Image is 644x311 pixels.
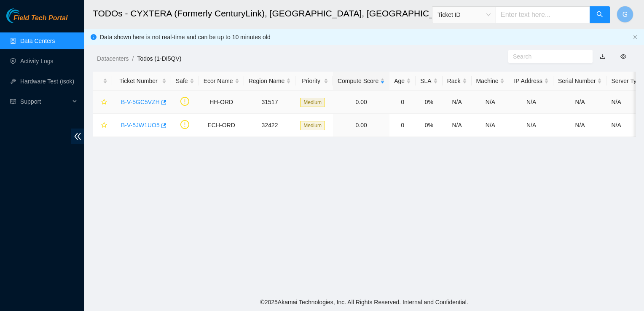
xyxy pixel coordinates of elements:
span: double-left [71,129,84,144]
a: B-V-5GC5VZH [121,99,160,105]
a: Hardware Test (isok) [20,78,74,85]
a: Data Centers [20,38,55,44]
td: 32422 [244,114,296,137]
a: download [600,53,606,60]
td: 0 [389,91,416,114]
td: N/A [443,114,472,137]
input: Search [513,52,581,61]
td: 0% [416,114,442,137]
span: exclamation-circle [180,120,189,129]
span: Medium [300,121,325,130]
a: Datacenters [97,55,129,62]
td: N/A [472,91,510,114]
button: close [633,35,638,40]
span: G [623,9,628,20]
td: N/A [443,91,472,114]
a: Todos (1-DI5QV) [137,55,181,62]
td: N/A [472,114,510,137]
footer: © 2025 Akamai Technologies, Inc. All Rights Reserved. Internal and Confidential. [84,293,644,311]
span: eye [620,54,626,59]
td: N/A [553,114,606,137]
input: Enter text here... [496,6,590,23]
button: search [590,6,610,23]
button: star [97,118,107,132]
span: read [10,99,16,105]
button: download [593,50,612,63]
span: Support [20,93,70,110]
button: star [97,95,107,109]
a: B-V-5JW1UO5 [121,122,160,129]
span: star [101,122,107,129]
img: Akamai Technologies [6,8,43,23]
td: 0 [389,114,416,137]
td: N/A [509,114,553,137]
td: N/A [553,91,606,114]
a: Activity Logs [20,58,54,64]
button: G [617,6,633,23]
td: ECH-ORD [199,114,244,137]
span: close [633,35,638,40]
td: 0.00 [333,114,389,137]
td: HH-ORD [199,91,244,114]
span: Field Tech Portal [13,14,67,22]
td: N/A [509,91,553,114]
td: 31517 [244,91,296,114]
span: Medium [300,98,325,107]
span: Ticket ID [437,8,491,21]
span: search [596,11,603,19]
td: 0.00 [333,91,389,114]
td: 0% [416,91,442,114]
span: star [101,99,107,106]
span: exclamation-circle [180,97,189,106]
a: Akamai TechnologiesField Tech Portal [6,15,67,26]
span: / [132,55,134,62]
